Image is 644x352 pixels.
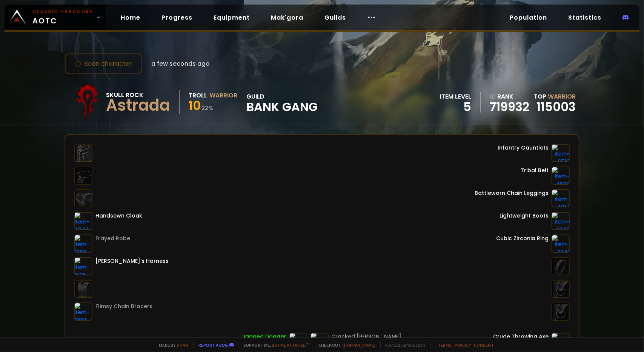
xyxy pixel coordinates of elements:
[504,10,553,25] a: Population
[536,98,576,115] a: 115003
[500,212,549,220] div: Lightweight Boots
[318,10,352,25] a: Guilds
[95,257,169,265] div: [PERSON_NAME]'s Harness
[534,92,576,101] div: Top
[490,101,529,113] a: 719932
[95,303,152,310] div: Flimsy Chain Bracers
[440,101,471,113] div: 5
[177,342,189,348] a: a fan
[32,8,93,15] small: Classic Hardcore
[155,10,198,25] a: Progress
[207,10,256,25] a: Equipment
[272,342,309,348] a: Buy me a coffee
[332,333,402,341] div: Cracked [PERSON_NAME]
[95,235,130,242] div: Frayed Robe
[151,59,210,68] span: a few seconds ago
[548,92,576,101] span: Warrior
[5,5,106,30] a: Classic HardcoreAOTC
[32,8,93,26] span: AOTC
[380,342,426,348] span: v. d752d5 - production
[490,92,529,101] div: rank
[440,92,471,101] div: item level
[493,333,549,341] div: Crude Throwing Axe
[74,212,92,230] img: item-4944
[189,91,207,100] div: Troll
[552,212,570,230] img: item-4946
[115,10,146,25] a: Home
[95,212,142,220] div: Handsewn Cloak
[74,303,92,321] img: item-2651
[498,144,549,152] div: Infantry Gauntlets
[209,91,237,100] div: Warrior
[455,342,471,348] a: Privacy
[474,342,494,348] a: Consent
[155,342,189,348] span: Made by
[496,235,549,242] div: Cubic Zirconia Ring
[343,342,376,348] a: [DOMAIN_NAME]
[552,167,570,185] img: item-4675
[552,144,570,162] img: item-6510
[65,53,142,74] button: Scan character
[521,167,549,174] div: Tribal Belt
[106,90,170,100] div: Skull Rock
[475,189,549,197] div: Battleworn Chain Leggings
[74,235,92,253] img: item-1380
[243,333,286,341] div: Jagged Dagger
[239,342,309,348] span: Support me,
[552,189,570,207] img: item-4917
[246,92,318,113] div: guild
[201,104,213,112] small: 22 %
[189,97,201,114] span: 10
[106,100,170,111] div: Astrada
[265,10,309,25] a: Mak'gora
[562,10,607,25] a: Statistics
[552,235,570,253] img: item-7341
[438,342,452,348] a: Terms
[199,342,228,348] a: Report a bug
[74,257,92,275] img: item-6125
[246,101,318,113] span: Bank Gang
[314,342,376,348] span: Checkout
